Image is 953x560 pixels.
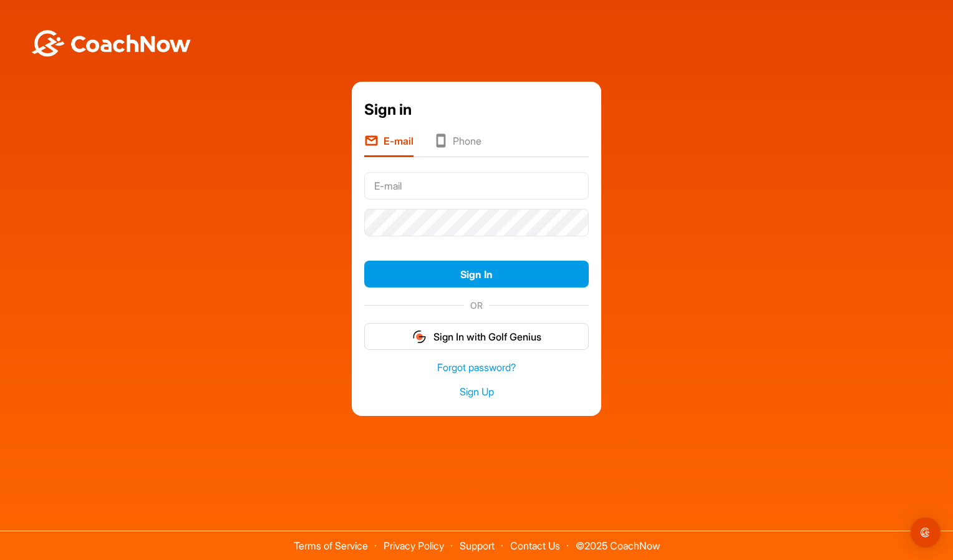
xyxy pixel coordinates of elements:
[569,531,666,551] span: © 2025 CoachNow
[364,172,589,200] input: E-mail
[364,360,589,375] a: Forgot password?
[412,329,427,344] img: gg_logo
[911,518,941,548] div: Open Intercom Messenger
[384,539,444,552] a: Privacy Policy
[364,261,589,287] button: Sign In
[294,539,368,552] a: Terms of Service
[433,133,481,157] li: Phone
[364,133,414,157] li: E-mail
[510,539,560,552] a: Contact Us
[364,99,589,121] div: Sign in
[364,323,589,350] button: Sign In with Golf Genius
[460,539,495,552] a: Support
[30,30,192,57] img: BwLJSsUCoWCh5upNqxVrqldRgqLPVwmV24tXu5FoVAoFEpwwqQ3VIfuoInZCoVCoTD4vwADAC3ZFMkVEQFDAAAAAElFTkSuQmCC
[464,299,489,312] span: OR
[364,385,589,399] a: Sign Up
